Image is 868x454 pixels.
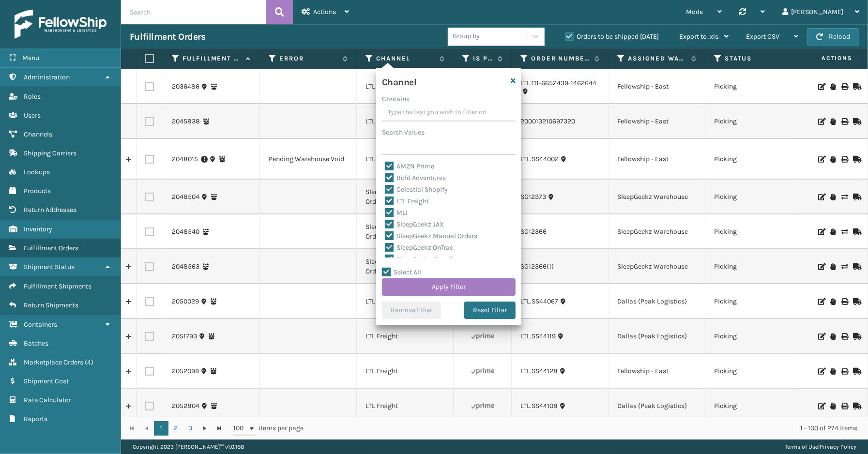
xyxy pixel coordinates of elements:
h3: Fulfillment Orders [130,31,205,43]
a: 2051793 [172,332,197,341]
div: Group by [453,31,480,42]
i: Print BOL [841,403,847,409]
a: Go to the last page [212,421,227,436]
i: On Hold [830,194,836,200]
td: LTL Freight [357,69,454,104]
a: LTL.SS44067 [520,297,558,306]
i: On Hold [830,228,836,235]
i: Edit [818,194,824,200]
button: Remove Filter [382,302,441,319]
a: 2048015 [172,154,198,164]
span: Go to the last page [215,424,223,432]
a: LTL.SS44128 [520,366,558,376]
span: Roles [24,92,41,101]
a: 2052099 [172,366,199,376]
a: 2048504 [172,192,199,202]
button: Reset Filter [464,302,516,319]
i: Edit [818,298,824,305]
label: AMZN Prime [385,162,434,170]
div: | [785,439,856,454]
td: SleepGeekz Warehouse [609,214,705,249]
span: items per page [233,421,304,436]
i: Edit [818,228,824,235]
a: 2050029 [172,297,199,306]
td: SleepGeekz Manual Orders [357,214,454,249]
i: On Hold [830,333,836,340]
td: Picking [705,69,802,104]
span: Fulfillment Orders [24,244,78,252]
a: 2036486 [172,82,199,91]
span: Users [24,111,41,120]
i: On Hold [830,118,836,125]
a: 2048563 [172,262,199,272]
td: Picking [705,354,802,389]
a: 3 [183,421,198,436]
i: Edit [818,118,824,125]
span: Lookups [24,168,50,176]
span: Batches [24,339,48,348]
label: Channel [376,54,435,63]
i: Edit [818,83,824,90]
label: SleepGeekz Manual Orders [385,232,477,240]
td: SleepGeekz Manual Orders [357,249,454,284]
i: Mark as Shipped [853,83,859,90]
i: Print BOL [841,156,847,163]
label: Search Values [382,127,425,137]
div: 1 - 100 of 274 items [318,424,857,433]
td: Picking [705,389,802,424]
span: Administration [24,73,70,81]
img: logo [15,10,107,39]
i: Edit [818,156,824,163]
label: Order Number [531,54,590,63]
span: Rate Calculator [24,396,71,404]
a: LTL.SS44108 [520,401,558,411]
i: On Hold [830,263,836,270]
a: Go to the next page [198,421,212,436]
span: Shipment Status [24,263,75,271]
span: Return Addresses [24,206,76,214]
td: Dallas (Peak Logistics) [609,389,705,424]
i: Edit [818,368,824,375]
span: Export to .xls [679,32,718,41]
i: Mark as Shipped [853,228,859,235]
td: Picking [705,249,802,284]
i: Change shipping [841,263,847,270]
label: MLI [385,209,408,217]
label: Celestial Shopify [385,185,448,194]
i: Mark as Shipped [853,403,859,409]
span: Reports [24,415,47,423]
i: On Hold [830,403,836,409]
i: Edit [818,333,824,340]
td: Dallas (Peak Logistics) [609,284,705,319]
span: Inventory [24,225,52,233]
td: Pending Warehouse Void [260,139,357,180]
span: ( 4 ) [85,358,93,366]
a: 1 [154,421,168,436]
a: Privacy Policy [820,443,856,450]
i: Print BOL [841,298,847,305]
a: 2 [168,421,183,436]
td: Dallas (Peak Logistics) [609,319,705,354]
span: Products [24,187,51,195]
td: Fellowship - East [609,69,705,104]
td: LTL Freight [357,284,454,319]
i: Change shipping [841,228,847,235]
i: Mark as Shipped [853,298,859,305]
h4: Channel [382,74,417,88]
td: Fellowship - East [609,139,705,180]
label: Status [725,54,783,63]
i: Mark as Shipped [853,194,859,200]
label: SleepGeekz OnTrac [385,243,453,252]
label: Error [279,54,338,63]
i: On Hold [830,83,836,90]
i: Print BOL [841,118,847,125]
i: Mark as Shipped [853,368,859,375]
span: Export CSV [746,32,779,41]
a: 200013210697320 [520,117,575,126]
td: LTL Freight [357,389,454,424]
i: On Hold [830,368,836,375]
a: 2045838 [172,117,200,126]
i: Mark as Shipped [853,156,859,163]
span: Fulfillment Shipments [24,282,91,290]
a: LTL.SS44002 [520,154,559,164]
